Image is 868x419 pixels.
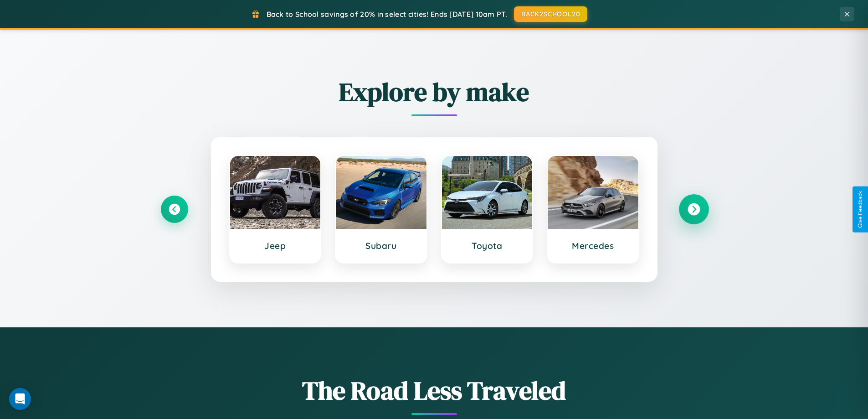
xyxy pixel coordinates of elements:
[514,6,587,22] button: BACK2SCHOOL20
[557,240,629,251] h3: Mercedes
[451,240,524,251] h3: Toyota
[239,240,312,251] h3: Jeep
[345,240,417,251] h3: Subaru
[161,74,708,109] h2: Explore by make
[267,10,507,19] span: Back to School savings of 20% in select cities! Ends [DATE] 10am PT.
[161,373,708,408] h1: The Road Less Traveled
[857,191,863,228] div: Give Feedback
[9,388,31,410] div: Open Intercom Messenger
